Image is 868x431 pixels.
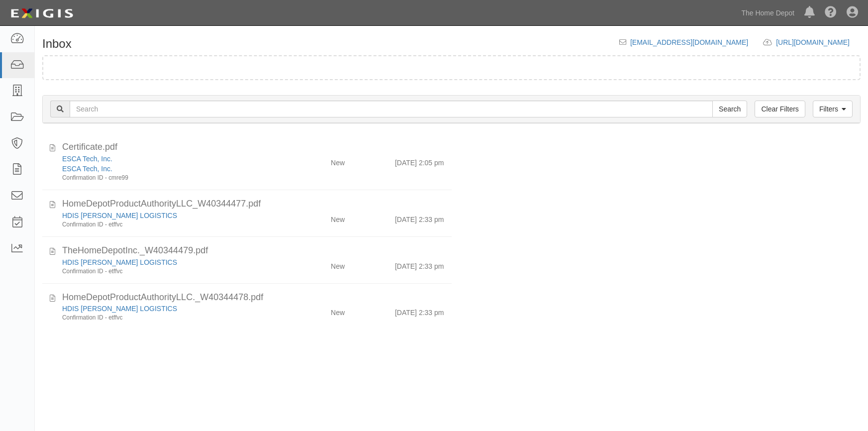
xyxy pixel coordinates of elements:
a: [EMAIL_ADDRESS][DOMAIN_NAME] [630,38,748,46]
a: ESCA Tech, Inc. [62,165,112,173]
div: New [331,211,345,224]
a: Filters [813,101,853,117]
div: HomeDepotProductAuthorityLLC_W40344477.pdf [62,198,444,211]
a: The Home Depot [736,3,799,23]
div: ESCA Tech, Inc. [62,164,279,174]
div: [DATE] 2:33 pm [395,304,444,318]
div: Confirmation ID - etffvc [62,220,279,229]
div: Confirmation ID - cmre99 [62,174,279,182]
div: ESCA Tech, Inc. [62,154,279,164]
div: [DATE] 2:33 pm [395,211,444,224]
img: logo-5460c22ac91f19d4615b14bd174203de0afe785f0fc80cf4dbbc73dc1793850b.png [7,4,76,22]
a: Clear Filters [755,101,805,117]
input: Search [712,101,747,117]
div: Confirmation ID - etffvc [62,314,279,322]
div: HDIS ANDERSEN LOGISTICS [62,257,279,267]
div: TheHomeDepotInc._W40344479.pdf [62,244,444,257]
a: HDIS [PERSON_NAME] LOGISTICS [62,212,177,219]
div: HDIS ANDERSEN LOGISTICS [62,304,279,314]
a: HDIS [PERSON_NAME] LOGISTICS [62,258,177,266]
div: New [331,154,345,168]
div: [DATE] 2:05 pm [395,154,444,168]
a: [URL][DOMAIN_NAME] [776,38,861,46]
div: [DATE] 2:33 pm [395,257,444,271]
input: Search [70,101,713,117]
a: ESCA Tech, Inc. [62,155,112,163]
div: Certificate.pdf [62,141,444,154]
a: HDIS [PERSON_NAME] LOGISTICS [62,305,177,313]
div: HomeDepotProductAuthorityLLC._W40344478.pdf [62,291,444,304]
i: Help Center - Complianz [825,7,837,19]
div: New [331,304,345,318]
div: Confirmation ID - etffvc [62,267,279,276]
h1: Inbox [42,37,72,50]
div: HDIS ANDERSEN LOGISTICS [62,211,279,220]
div: New [331,257,345,271]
